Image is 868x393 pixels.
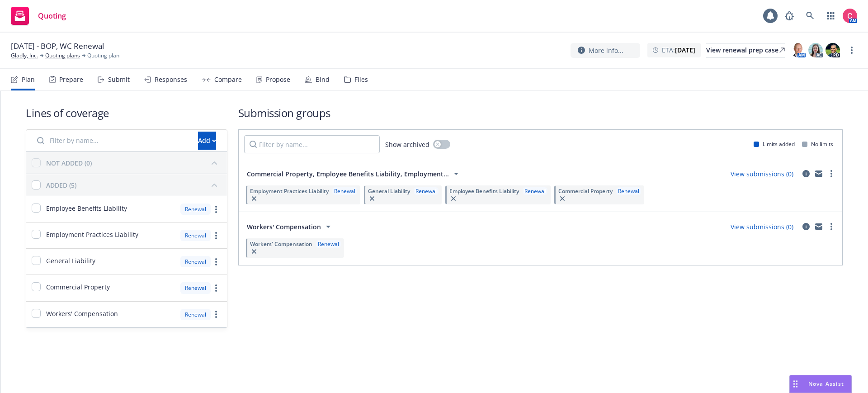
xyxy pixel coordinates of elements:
[826,43,840,57] img: photo
[250,240,312,248] span: Workers' Compensation
[180,256,211,267] div: Renewal
[589,46,623,55] span: More info...
[449,187,519,195] span: Employee Benefits Liability
[826,168,837,179] a: more
[789,375,852,393] button: Nova Assist
[211,256,222,267] a: more
[414,187,439,195] div: Renewal
[266,76,290,83] div: Propose
[780,7,798,25] a: Report a Bug
[22,76,35,83] div: Plan
[316,76,330,83] div: Bind
[155,76,187,83] div: Responses
[46,256,95,265] span: General Liability
[822,7,840,25] a: Switch app
[662,45,695,55] span: ETA :
[247,169,449,179] span: Commercial Property, Employee Benefits Liability, Employment...
[244,135,380,153] input: Filter by name...
[826,221,837,232] a: more
[731,223,793,231] a: View submissions (0)
[46,178,222,192] button: ADDED (5)
[11,41,104,52] span: [DATE] - BOP, WC Renewal
[571,43,640,58] button: More info...
[87,52,119,60] span: Quoting plan
[211,309,222,320] a: more
[813,221,824,232] a: mail
[180,282,211,294] div: Renewal
[316,240,341,248] div: Renewal
[244,165,464,183] button: Commercial Property, Employee Benefits Liability, Employment...
[675,46,695,54] strong: [DATE]
[354,76,368,83] div: Files
[731,170,793,178] a: View submissions (0)
[790,375,801,393] div: Drag to move
[706,43,785,57] a: View renewal prep case
[38,12,66,19] span: Quoting
[523,187,547,195] div: Renewal
[754,140,795,148] div: Limits added
[846,45,857,56] a: more
[46,156,222,170] button: NOT ADDED (0)
[247,222,321,232] span: Workers' Compensation
[332,187,357,195] div: Renewal
[46,230,138,239] span: Employment Practices Liability
[180,309,211,320] div: Renewal
[46,158,92,168] div: NOT ADDED (0)
[808,380,844,388] span: Nova Assist
[250,187,329,195] span: Employment Practices Liability
[32,132,193,150] input: Filter by name...
[791,43,806,57] img: photo
[238,105,843,120] h1: Submission groups
[198,132,216,149] div: Add
[211,283,222,294] a: more
[59,76,83,83] div: Prepare
[45,52,80,60] a: Quoting plans
[46,282,110,292] span: Commercial Property
[801,168,811,179] a: circleInformation
[214,76,242,83] div: Compare
[180,204,211,215] div: Renewal
[385,140,429,149] span: Show archived
[244,218,336,236] button: Workers' Compensation
[801,7,819,25] a: Search
[801,221,811,232] a: circleInformation
[7,3,70,28] a: Quoting
[46,180,76,190] div: ADDED (5)
[11,52,38,60] a: Gladly, Inc.
[198,132,216,150] button: Add
[368,187,410,195] span: General Liability
[843,9,857,23] img: photo
[108,76,130,83] div: Submit
[211,204,222,215] a: more
[180,230,211,241] div: Renewal
[46,204,127,213] span: Employee Benefits Liability
[46,309,118,318] span: Workers' Compensation
[211,230,222,241] a: more
[558,187,613,195] span: Commercial Property
[616,187,641,195] div: Renewal
[808,43,823,57] img: photo
[26,105,227,120] h1: Lines of coverage
[802,140,833,148] div: No limits
[813,168,824,179] a: mail
[706,43,785,57] div: View renewal prep case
